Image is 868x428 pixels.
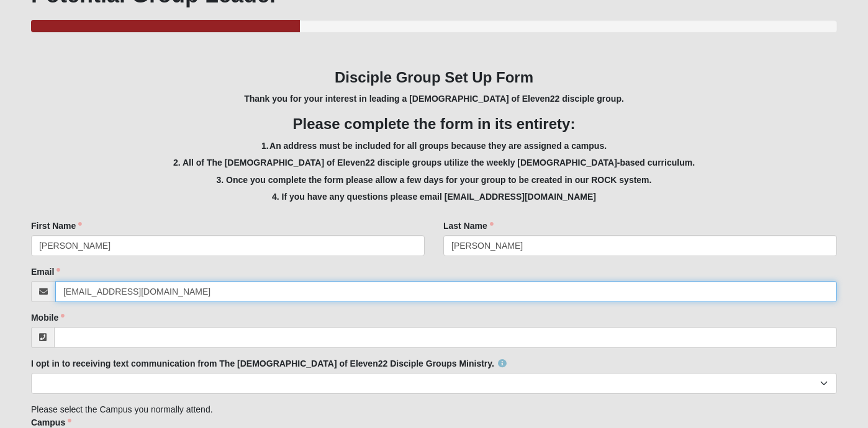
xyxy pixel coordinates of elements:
label: Last Name [443,220,494,232]
h5: 2. All of The [DEMOGRAPHIC_DATA] of Eleven22 disciple groups utilize the weekly [DEMOGRAPHIC_DATA... [31,158,837,168]
h5: 4. If you have any questions please email [EMAIL_ADDRESS][DOMAIN_NAME] [31,192,837,202]
h5: 3. Once you complete the form please allow a few days for your group to be created in our ROCK sy... [31,175,837,185]
h3: Please complete the form in its entirety: [31,115,837,133]
h5: 1. An address must be included for all groups because they are assigned a campus. [31,141,837,151]
label: First Name [31,220,82,232]
label: Mobile [31,311,65,324]
h3: Disciple Group Set Up Form [31,69,837,87]
label: I opt in to receiving text communication from The [DEMOGRAPHIC_DATA] of Eleven22 Disciple Groups ... [31,357,507,370]
h5: Thank you for your interest in leading a [DEMOGRAPHIC_DATA] of Eleven22 disciple group. [31,94,837,104]
label: Email [31,265,60,278]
